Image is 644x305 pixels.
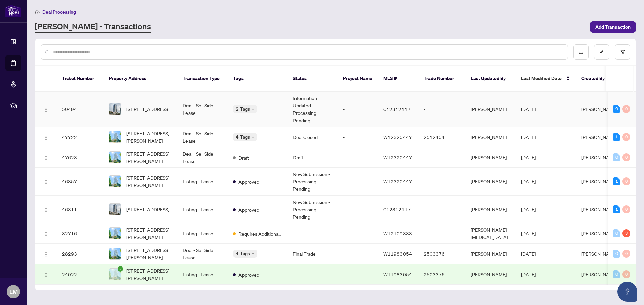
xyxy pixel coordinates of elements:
[418,66,465,92] th: Trade Number
[613,270,620,278] div: 0
[622,250,630,258] div: 0
[228,66,287,92] th: Tags
[57,92,104,127] td: 50494
[383,106,411,112] span: C12312117
[5,5,21,17] img: logo
[109,176,121,187] img: thumbnail-img
[177,223,228,244] td: Listing - Lease
[126,267,172,282] span: [STREET_ADDRESS][PERSON_NAME]
[41,269,51,280] button: Logo
[465,223,516,244] td: [PERSON_NAME][MEDICAL_DATA]
[418,92,465,127] td: -
[622,229,630,237] div: 3
[126,206,169,213] span: [STREET_ADDRESS]
[287,223,338,244] td: -
[35,21,151,33] a: [PERSON_NAME] - Transactions
[383,271,412,277] span: W11983054
[104,66,177,92] th: Property Address
[57,196,104,223] td: 46311
[251,135,255,139] span: down
[418,264,465,285] td: 2503376
[465,264,516,285] td: [PERSON_NAME]
[465,92,516,127] td: [PERSON_NAME]
[338,168,378,196] td: -
[521,154,536,160] span: [DATE]
[57,147,104,168] td: 47623
[57,244,104,264] td: 28293
[418,223,465,244] td: -
[383,251,412,257] span: W11983054
[613,229,620,237] div: 0
[620,50,625,54] span: filter
[177,92,228,127] td: Deal - Sell Side Lease
[521,230,536,236] span: [DATE]
[238,154,249,161] span: Draft
[41,176,51,187] button: Logo
[594,44,609,60] button: edit
[418,196,465,223] td: -
[177,66,228,92] th: Transaction Type
[383,154,412,160] span: W12320447
[521,134,536,140] span: [DATE]
[109,103,121,115] img: thumbnail-img
[338,147,378,168] td: -
[126,246,172,261] span: [STREET_ADDRESS][PERSON_NAME]
[236,250,250,257] span: 4 Tags
[581,178,618,184] span: [PERSON_NAME]
[465,196,516,223] td: [PERSON_NAME]
[57,66,104,92] th: Ticket Number
[613,205,620,213] div: 1
[521,178,536,184] span: [DATE]
[57,168,104,196] td: 46857
[590,21,636,33] button: Add Transaction
[42,9,76,15] span: Deal Processing
[43,179,49,185] img: Logo
[599,50,604,54] span: edit
[118,266,123,272] span: check-circle
[465,66,516,92] th: Last Updated By
[177,127,228,147] td: Deal - Sell Side Lease
[338,244,378,264] td: -
[521,75,562,82] span: Last Modified Date
[581,206,618,212] span: [PERSON_NAME]
[9,287,18,296] span: LM
[41,204,51,215] button: Logo
[251,107,255,111] span: down
[177,244,228,264] td: Deal - Sell Side Lease
[126,130,172,144] span: [STREET_ADDRESS][PERSON_NAME]
[43,155,49,161] img: Logo
[126,226,172,241] span: [STREET_ADDRESS][PERSON_NAME]
[613,177,620,185] div: 1
[287,147,338,168] td: Draft
[287,168,338,196] td: New Submission - Processing Pending
[287,66,338,92] th: Status
[43,207,49,213] img: Logo
[109,269,121,280] img: thumbnail-img
[126,174,172,189] span: [STREET_ADDRESS][PERSON_NAME]
[581,106,618,112] span: [PERSON_NAME]
[109,204,121,215] img: thumbnail-img
[521,106,536,112] span: [DATE]
[521,271,536,277] span: [DATE]
[617,282,637,302] button: Open asap
[287,196,338,223] td: New Submission - Processing Pending
[418,127,465,147] td: 2512404
[287,92,338,127] td: Information Updated - Processing Pending
[177,147,228,168] td: Deal - Sell Side Lease
[378,66,418,92] th: MLS #
[383,134,412,140] span: W12320447
[35,10,40,14] span: home
[418,244,465,264] td: 2503376
[338,127,378,147] td: -
[613,153,620,161] div: 0
[177,168,228,196] td: Listing - Lease
[287,127,338,147] td: Deal Closed
[43,135,49,140] img: Logo
[238,271,259,278] span: Approved
[177,264,228,285] td: Listing - Lease
[109,248,121,259] img: thumbnail-img
[579,50,583,54] span: download
[622,205,630,213] div: 0
[465,147,516,168] td: [PERSON_NAME]
[287,264,338,285] td: -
